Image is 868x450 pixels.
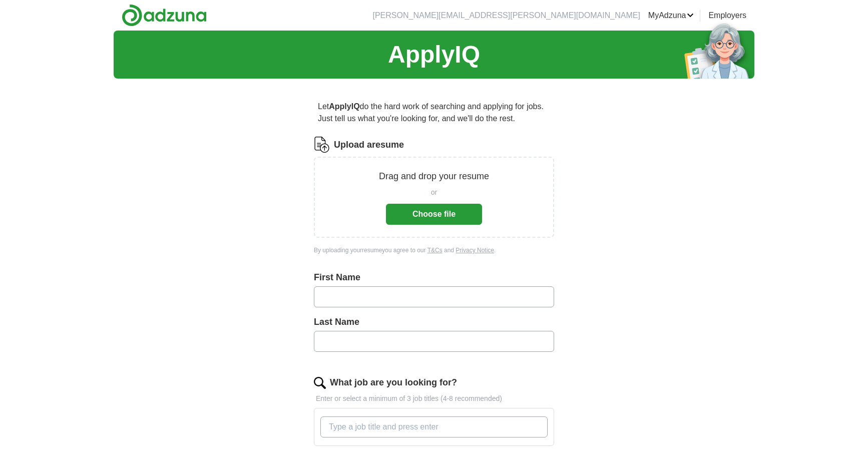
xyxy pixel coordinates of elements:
[379,170,489,183] p: Drag and drop your resume
[372,10,640,22] li: [PERSON_NAME][EMAIL_ADDRESS][PERSON_NAME][DOMAIN_NAME]
[648,10,694,22] a: MyAdzuna
[330,376,457,389] label: What job are you looking for?
[314,137,330,153] img: CV Icon
[427,247,443,254] a: T&Cs
[431,187,437,198] span: or
[314,271,554,284] label: First Name
[314,315,554,329] label: Last Name
[314,246,554,255] div: By uploading your resume you agree to our and .
[329,102,359,111] strong: ApplyIQ
[122,4,207,27] img: Adzuna logo
[314,393,554,404] p: Enter or select a minimum of 3 job titles (4-8 recommended)
[320,416,548,437] input: Type a job title and press enter
[708,10,746,22] a: Employers
[456,247,494,254] a: Privacy Notice
[314,97,554,129] p: Let do the hard work of searching and applying for jobs. Just tell us what you're looking for, an...
[386,204,482,225] button: Choose file
[334,138,404,152] label: Upload a resume
[314,377,326,389] img: search.png
[388,37,480,73] h1: ApplyIQ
